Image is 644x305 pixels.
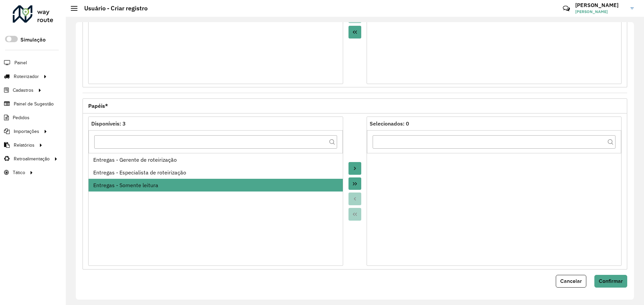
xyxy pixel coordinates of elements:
[348,26,361,39] button: Move All to Source
[560,278,582,284] span: Cancelar
[88,103,108,108] span: Papéis*
[14,142,35,149] span: Relatórios
[13,114,30,121] span: Pedidos
[599,278,623,284] span: Confirmar
[77,5,148,12] h2: Usuário - Criar registro
[14,155,50,162] span: Retroalimentação
[13,169,25,176] span: Tático
[93,181,338,189] div: Entregas - Somente leitura
[575,9,626,15] span: [PERSON_NAME]
[14,100,54,107] span: Painel de Sugestão
[556,275,586,288] button: Cancelar
[348,162,361,175] button: Move to Target
[13,87,34,94] span: Cadastros
[93,168,338,176] div: Entregas - Especialista de roteirização
[575,2,626,8] h3: [PERSON_NAME]
[20,36,46,44] label: Simulação
[14,73,39,80] span: Roteirizador
[93,156,338,164] div: Entregas - Gerente de roteirização
[370,120,619,128] div: Selecionados: 0
[14,128,39,135] span: Importações
[348,177,361,190] button: Move All to Target
[14,59,27,66] span: Painel
[594,275,627,288] button: Confirmar
[91,120,340,128] div: Disponíveis: 3
[559,1,574,16] a: Contato Rápido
